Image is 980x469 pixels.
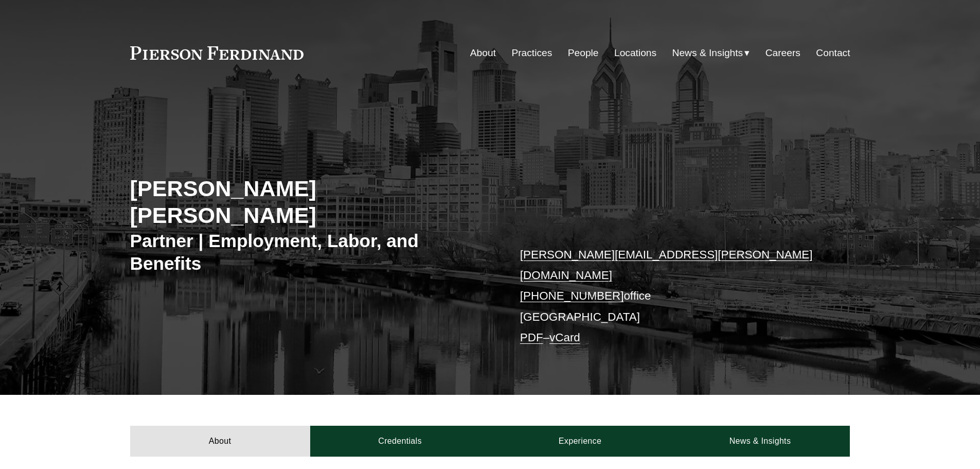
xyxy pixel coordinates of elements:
[130,426,310,457] a: About
[520,331,543,344] a: PDF
[816,43,850,63] a: Contact
[520,289,624,302] a: [PHONE_NUMBER]
[614,43,656,63] a: Locations
[520,248,813,282] a: [PERSON_NAME][EMAIL_ADDRESS][PERSON_NAME][DOMAIN_NAME]
[470,43,496,63] a: About
[549,331,580,344] a: vCard
[310,426,490,457] a: Credentials
[130,175,490,229] h2: [PERSON_NAME] [PERSON_NAME]
[765,43,800,63] a: Careers
[511,43,552,63] a: Practices
[130,230,490,274] h3: Partner | Employment, Labor, and Benefits
[520,245,820,349] p: office [GEOGRAPHIC_DATA] –
[670,426,850,457] a: News & Insights
[672,44,743,62] span: News & Insights
[568,43,599,63] a: People
[672,43,750,63] a: folder dropdown
[490,426,670,457] a: Experience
